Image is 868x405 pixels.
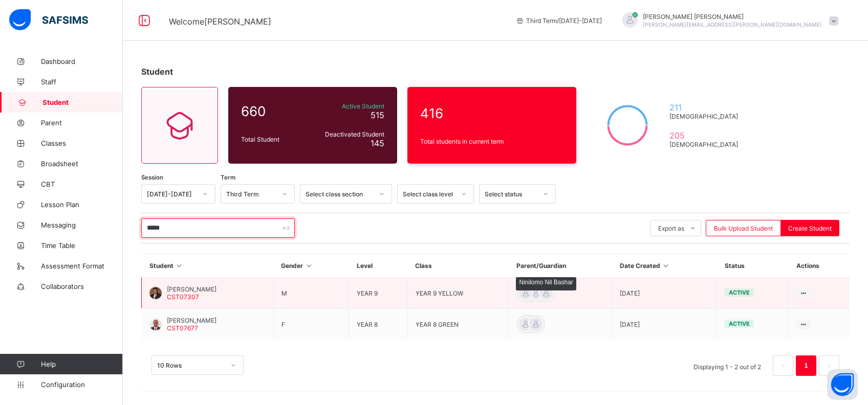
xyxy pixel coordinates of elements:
[658,224,684,232] span: Export as
[801,359,811,372] a: 1
[516,17,602,25] span: session/term information
[41,200,123,209] span: Lesson Plan
[41,119,123,127] span: Parent
[796,355,816,376] li: 1
[157,362,225,369] div: 10 Rows
[141,66,173,77] span: Student
[41,221,123,229] span: Messaging
[612,12,843,29] div: KennethJacob
[403,190,455,198] div: Select class level
[729,320,750,327] span: active
[643,21,821,28] span: [PERSON_NAME][EMAIL_ADDRESS][PERSON_NAME][DOMAIN_NAME]
[42,98,123,106] span: Student
[167,324,198,332] span: CST07677
[312,130,384,138] span: Deactivated Student
[827,369,858,400] button: Open asap
[788,224,832,232] span: Create Student
[717,254,789,278] th: Status
[773,355,793,376] li: 上一页
[509,254,612,278] th: Parent/Guardian
[167,293,199,301] span: CST07307
[273,278,349,309] td: M
[485,190,537,198] div: Select status
[147,190,197,198] div: [DATE]-[DATE]
[773,355,793,376] button: prev page
[312,102,384,110] span: Active Student
[221,174,235,181] span: Term
[789,254,850,278] th: Actions
[349,254,408,278] th: Level
[167,317,216,324] span: [PERSON_NAME]
[273,309,349,340] td: F
[41,160,123,168] span: Broadsheet
[420,105,563,121] span: 416
[41,57,123,65] span: Dashboard
[407,278,508,309] td: YEAR 9 YELLOW
[349,278,408,309] td: YEAR 9
[175,262,184,269] i: Sort in Ascending Order
[669,112,743,120] span: [DEMOGRAPHIC_DATA]
[662,262,670,269] i: Sort in Ascending Order
[612,254,717,278] th: Date Created
[349,309,408,340] td: YEAR 8
[669,102,743,112] span: 211
[612,309,717,340] td: [DATE]
[686,355,769,376] li: Displaying 1 - 2 out of 2
[819,355,839,376] li: 下一页
[420,138,563,145] span: Total students in current term
[407,309,508,340] td: YEAR 8 GREEN
[9,9,88,31] img: safsims
[41,380,122,389] span: Configuration
[41,78,123,86] span: Staff
[306,190,373,198] div: Select class section
[141,174,163,181] span: Session
[41,360,122,368] span: Help
[169,16,271,27] span: Welcome [PERSON_NAME]
[643,13,821,20] span: [PERSON_NAME] [PERSON_NAME]
[41,139,123,147] span: Classes
[729,289,750,296] span: active
[167,285,216,293] span: [PERSON_NAME]
[41,262,123,270] span: Assessment Format
[226,190,276,198] div: Third Term
[371,110,384,120] span: 515
[714,224,773,232] span: Bulk Upload Student
[669,141,743,148] span: [DEMOGRAPHIC_DATA]
[407,254,508,278] th: Class
[371,138,384,148] span: 145
[669,130,743,141] span: 205
[305,262,313,269] i: Sort in Ascending Order
[41,241,123,250] span: Time Table
[273,254,349,278] th: Gender
[41,282,123,290] span: Collaborators
[612,278,717,309] td: [DATE]
[241,103,307,119] span: 660
[142,254,274,278] th: Student
[238,133,309,146] div: Total Student
[819,355,839,376] button: next page
[41,180,123,188] span: CBT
